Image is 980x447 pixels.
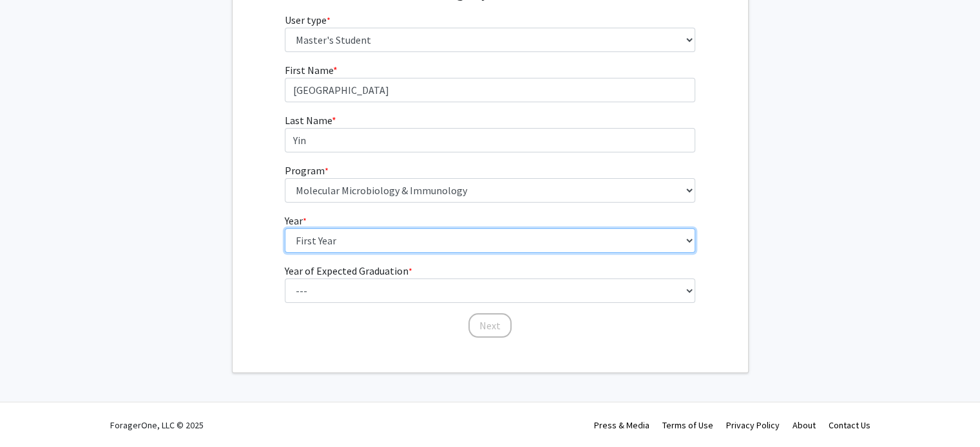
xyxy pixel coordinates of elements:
[793,419,816,431] a: About
[285,114,332,127] span: Last Name
[829,419,870,431] a: Contact Us
[285,263,412,278] label: Year of Expected Graduation
[594,419,649,431] a: Press & Media
[468,313,512,338] button: Next
[662,419,713,431] a: Terms of Use
[10,389,55,437] iframe: Chat
[285,12,331,28] label: User type
[285,163,329,178] label: Program
[726,419,780,431] a: Privacy Policy
[285,213,307,228] label: Year
[285,64,333,77] span: First Name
